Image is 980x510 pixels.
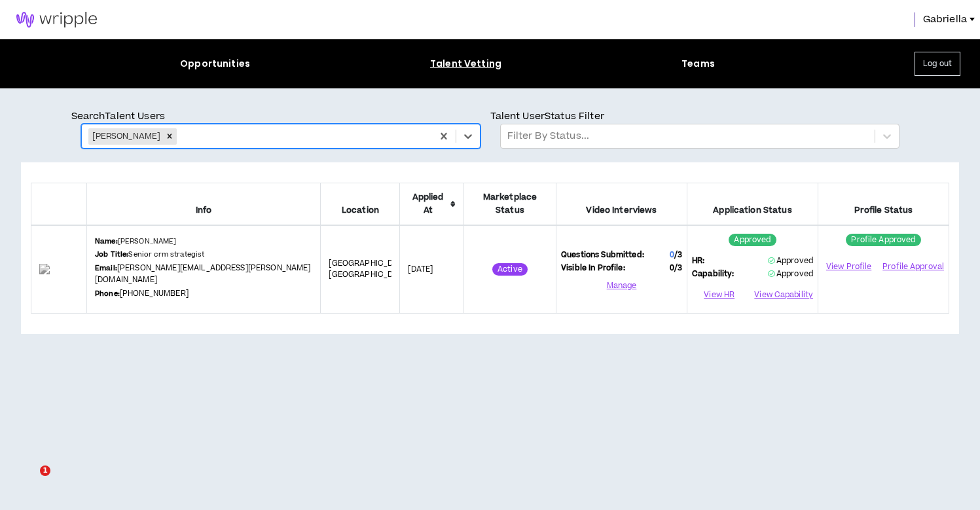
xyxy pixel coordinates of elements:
span: / 3 [674,263,682,274]
button: Log out [915,52,960,76]
span: Gabriella [923,12,967,27]
b: Phone: [95,289,120,299]
b: Name: [95,236,118,246]
div: [PERSON_NAME] [88,128,163,145]
button: Manage [561,276,682,296]
sup: Profile Approved [846,234,920,246]
span: 1 [40,465,50,476]
button: Profile Approval [882,257,944,276]
p: Search Talent Users [71,109,490,124]
sup: Active [492,263,528,276]
b: Email: [95,263,117,273]
span: / 3 [674,249,682,261]
th: Profile Status [818,183,949,225]
div: Teams [681,57,715,71]
p: [DATE] [408,264,456,276]
span: Capability: [692,268,735,280]
p: Senior crm strategist [95,249,204,260]
th: Marketplace Status [463,183,556,225]
b: Job Title: [95,249,128,259]
span: Visible In Profile: [561,263,625,274]
th: Application Status [687,183,818,225]
p: [PERSON_NAME] [95,236,177,247]
sup: Approved [729,234,776,246]
span: Questions Submitted: [561,249,644,261]
a: View Profile [823,255,875,278]
div: Opportunities [180,57,250,71]
span: Approved [768,268,813,280]
span: [GEOGRAPHIC_DATA] , [GEOGRAPHIC_DATA] [329,258,412,281]
span: 0 [670,249,674,261]
span: Applied At [408,191,456,216]
span: 0 [670,263,682,274]
iframe: Intercom live chat [13,465,45,497]
img: Upp46sBhAbqjuaj5EBwTqF9sddJNaK52DIzz57Ey.png [39,264,79,274]
div: Remove Jason Amann [162,128,177,145]
th: Location [321,183,400,225]
a: [PERSON_NAME][EMAIL_ADDRESS][PERSON_NAME][DOMAIN_NAME] [95,263,311,285]
p: Talent User Status Filter [490,109,909,124]
button: View HR [692,285,746,305]
a: [PHONE_NUMBER] [120,288,189,299]
span: HR: [692,255,704,267]
th: Video Interviews [556,183,687,225]
span: Approved [768,255,813,266]
button: View Capability [754,285,813,305]
th: Info [87,183,321,225]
